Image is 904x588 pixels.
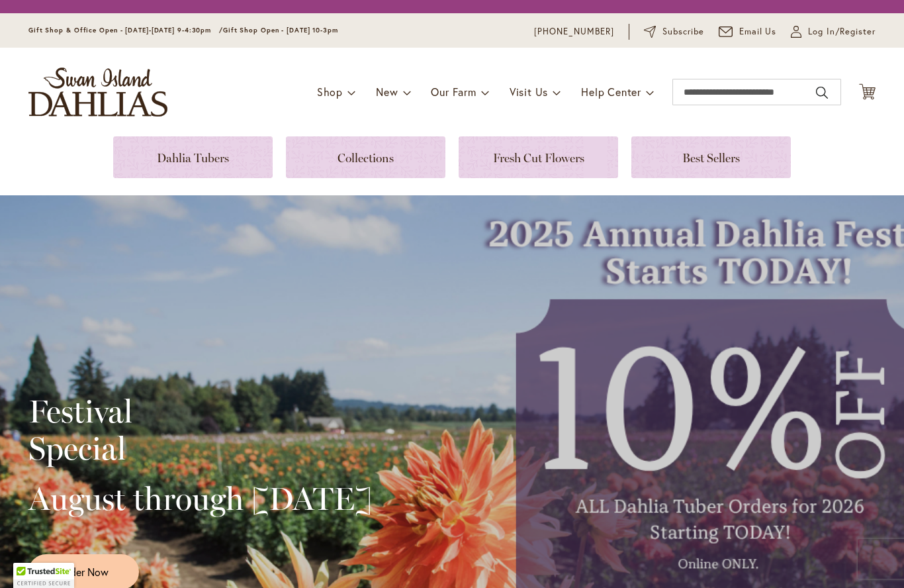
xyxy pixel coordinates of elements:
button: Search [816,82,828,103]
span: Help Center [581,85,641,99]
a: Log In/Register [791,25,876,38]
span: Subscribe [662,25,704,38]
span: New [376,85,398,99]
h2: August through [DATE] [28,480,372,517]
a: Email Us [719,25,777,38]
span: Email Us [739,25,777,38]
a: [PHONE_NUMBER] [534,25,614,38]
span: Our Farm [431,85,476,99]
span: Visit Us [510,85,548,99]
a: Subscribe [644,25,704,38]
span: Shop [317,85,343,99]
span: Gift Shop Open - [DATE] 10-3pm [223,26,338,34]
span: Gift Shop & Office Open - [DATE]-[DATE] 9-4:30pm / [28,26,223,34]
span: Log In/Register [808,25,876,38]
h2: Festival Special [28,393,372,467]
a: store logo [28,68,167,117]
